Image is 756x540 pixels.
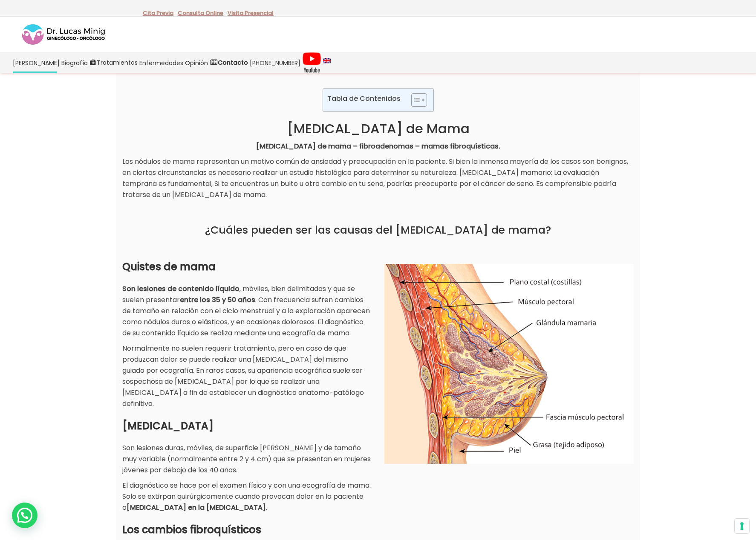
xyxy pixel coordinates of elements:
[122,156,634,200] p: Los nódulos de mama representan un motivo común de ansiedad y preocupación en la paciente. Si bie...
[209,52,249,73] a: Contacto
[122,480,372,513] p: El diagnóstico se hace por el examen físico y con una ecografía de mama. Solo se extirpan quirúrg...
[122,419,214,433] strong: [MEDICAL_DATA]
[139,52,184,73] a: Enfermedades
[180,295,255,305] strong: entre los 35 y 50 años
[127,503,266,512] strong: [MEDICAL_DATA] en la [MEDICAL_DATA]
[122,284,239,294] strong: Son lesiones de contenido líquido
[250,58,300,68] span: [PHONE_NUMBER]
[405,93,425,107] a: Toggle Table of Content
[185,58,208,68] span: Opinión
[122,343,372,409] p: Normalmente no suelen requerir tratamiento, pero en caso de que produzcan dolor se puede realizar...
[122,260,216,274] strong: Quistes de mama
[122,283,372,339] p: , móviles, bien delimitadas y que se suelen presentar . Con frecuencia sufren cambios de tamaño e...
[61,58,88,68] span: Biografía
[301,52,322,73] a: Videos Youtube Ginecología
[122,120,634,137] h1: [MEDICAL_DATA] de Mama
[228,9,274,17] a: Visita Presencial
[322,52,332,73] a: language english
[323,58,331,63] img: language english
[139,58,183,68] span: Enfermedades
[97,58,138,68] span: Tratamientos
[249,52,301,73] a: [PHONE_NUMBER]
[256,141,500,151] strong: [MEDICAL_DATA] de mama – fibroadenomas – mamas fibroquísticas.
[61,52,89,73] a: Biografía
[143,8,176,19] p: -
[12,52,61,73] a: [PERSON_NAME]
[122,224,634,237] h2: ¿Cuáles pueden ser las causas del [MEDICAL_DATA] de mama?
[735,519,749,533] button: Sus preferencias de consentimiento para tecnologías de seguimiento
[122,443,372,476] p: Son lesiones duras, móviles, de superficie [PERSON_NAME] y de tamaño muy variable (normalmente en...
[302,52,321,73] img: Videos Youtube Ginecología
[122,523,261,537] strong: Los cambios fibroquísticos
[89,52,139,73] a: Tratamientos
[384,264,634,464] img: Nódulo de Mama Seno
[218,58,248,67] strong: Contacto
[178,9,223,17] a: Consulta Online
[143,9,173,17] a: Cita Previa
[184,52,209,73] a: Opinión
[13,58,60,68] span: [PERSON_NAME]
[178,8,226,19] p: -
[327,94,401,103] p: Tabla de Contenidos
